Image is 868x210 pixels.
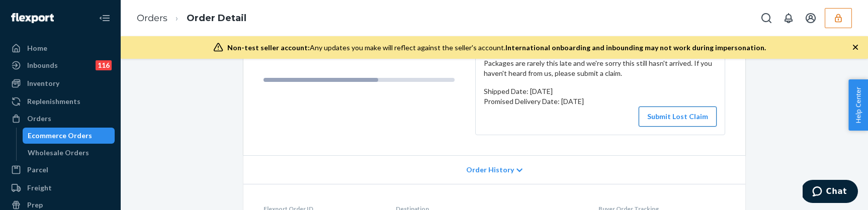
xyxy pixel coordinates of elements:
[803,180,858,205] iframe: Opens a widget where you can chat to one of our agents
[11,13,54,23] img: Flexport logo
[505,43,766,52] span: International onboarding and inbounding may not work during impersonation.
[95,8,115,28] button: Close Navigation
[27,165,48,175] div: Parcel
[227,43,310,52] span: Non-test seller account:
[801,8,821,28] button: Open account menu
[137,13,167,24] a: Orders
[756,8,776,28] button: Open Search Box
[27,78,59,88] div: Inventory
[484,96,717,107] p: Promised Delivery Date: [DATE]
[27,96,80,107] div: Replenishments
[27,114,51,124] div: Orders
[6,75,115,91] a: Inventory
[484,86,717,96] p: Shipped Date: [DATE]
[6,111,115,127] a: Orders
[848,79,868,131] button: Help Center
[6,40,115,56] a: Home
[27,60,58,70] div: Inbounds
[23,145,115,161] a: Wholesale Orders
[27,200,43,210] div: Prep
[639,107,717,127] button: Submit Lost Claim
[96,60,112,70] div: 116
[27,183,52,193] div: Freight
[27,43,47,53] div: Home
[778,8,799,28] button: Open notifications
[187,13,246,24] a: Order Detail
[227,43,766,53] div: Any updates you make will reflect against the seller's account.
[6,180,115,196] a: Freight
[129,4,254,33] ol: breadcrumbs
[6,57,115,73] a: Inbounds116
[466,165,514,175] span: Order History
[28,131,92,141] div: Ecommerce Orders
[23,128,115,144] a: Ecommerce Orders
[6,93,115,110] a: Replenishments
[28,148,89,158] div: Wholesale Orders
[6,162,115,178] a: Parcel
[484,58,717,78] p: Packages are rarely this late and we're sorry this still hasn't arrived. If you haven't heard fro...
